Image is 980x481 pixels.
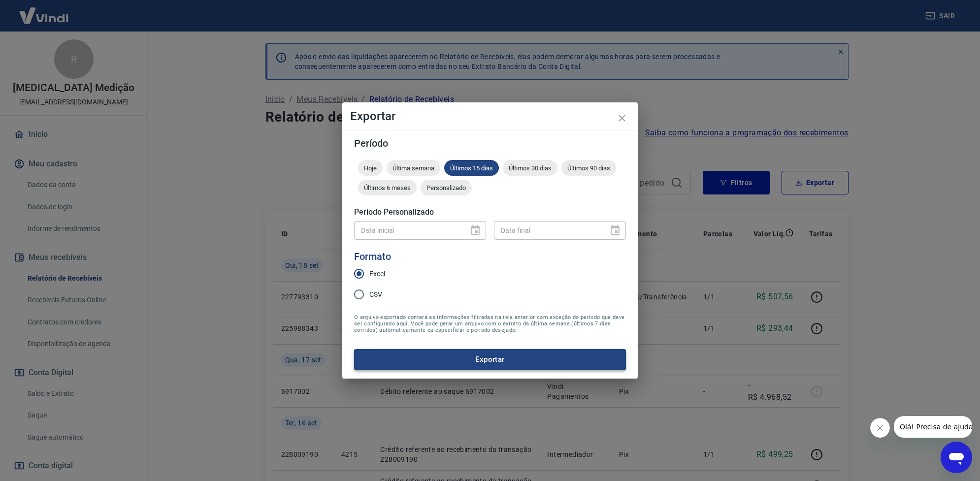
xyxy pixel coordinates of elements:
[354,314,626,333] span: O arquivo exportado conterá as informações filtradas na tela anterior com exceção do período que ...
[358,160,383,176] div: Hoje
[369,269,385,279] span: Excel
[494,221,601,239] input: DD/MM/YYYY
[354,138,626,148] h5: Período
[561,164,616,172] span: Últimos 90 dias
[358,164,383,172] span: Hoje
[354,207,626,217] h5: Período Personalizado
[354,250,391,264] legend: Formato
[941,442,972,473] iframe: Botão para abrir a janela de mensagens
[561,160,616,176] div: Últimos 90 dias
[444,160,499,176] div: Últimos 15 dias
[503,164,557,172] span: Últimos 30 dias
[421,180,472,195] div: Personalizado
[503,160,557,176] div: Últimos 30 dias
[354,349,626,370] button: Exportar
[6,7,83,15] span: Olá! Precisa de ajuda?
[894,416,972,438] iframe: Mensagem da empresa
[387,160,440,176] div: Última semana
[354,221,461,239] input: DD/MM/YYYY
[870,418,890,438] iframe: Fechar mensagem
[350,110,630,122] h4: Exportar
[358,184,417,192] span: Últimos 6 meses
[421,184,472,192] span: Personalizado
[610,106,634,130] button: close
[369,289,382,300] span: CSV
[358,180,417,195] div: Últimos 6 meses
[444,164,499,172] span: Últimos 15 dias
[387,164,440,172] span: Última semana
